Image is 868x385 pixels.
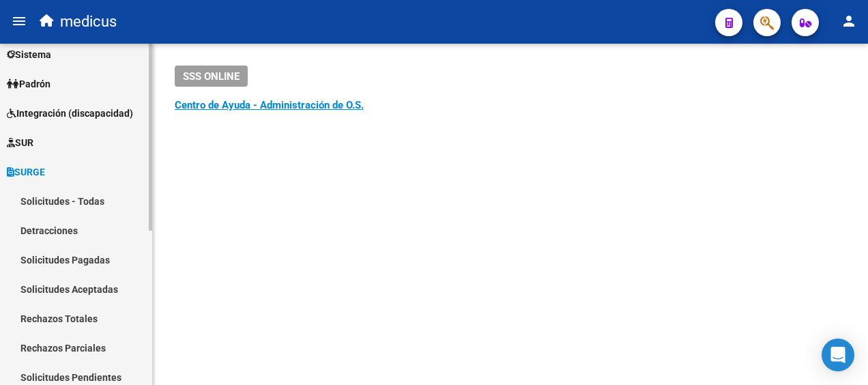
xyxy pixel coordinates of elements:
[7,47,51,62] span: Sistema
[841,13,857,29] mat-icon: person
[175,99,364,111] a: Centro de Ayuda - Administración de O.S.
[60,7,117,37] span: medicus
[7,165,45,180] span: SURGE
[183,70,240,83] span: SSS ONLINE
[175,66,248,87] button: SSS ONLINE
[11,13,27,29] mat-icon: menu
[7,135,33,150] span: SUR
[822,339,854,371] div: Open Intercom Messenger
[7,76,50,91] span: Padrón
[7,106,133,121] span: Integración (discapacidad)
